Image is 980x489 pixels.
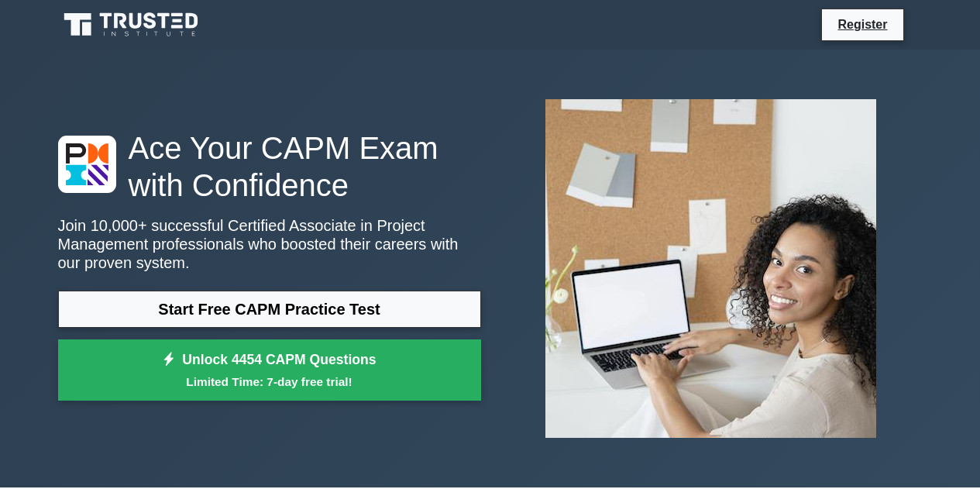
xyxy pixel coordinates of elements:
p: Join 10,000+ successful Certified Associate in Project Management professionals who boosted their... [58,216,481,272]
a: Start Free CAPM Practice Test [58,291,481,328]
a: Unlock 4454 CAPM QuestionsLimited Time: 7-day free trial! [58,339,481,401]
a: Register [828,15,896,34]
small: Limited Time: 7-day free trial! [77,373,462,391]
h1: Ace Your CAPM Exam with Confidence [58,129,481,204]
